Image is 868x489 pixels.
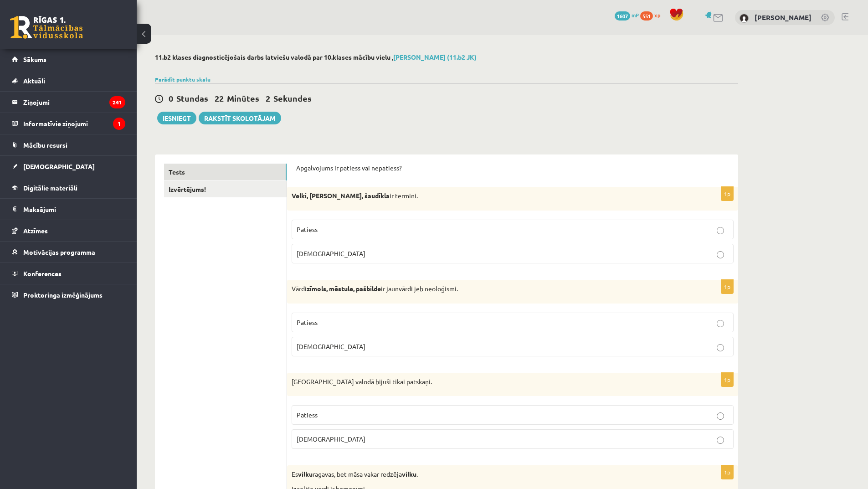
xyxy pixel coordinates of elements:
[292,284,688,293] p: Vārdi ir jaunvārdi jeb neoloģismi.
[164,181,287,198] a: Izvērtējums!
[227,93,259,103] span: Minūtes
[12,134,125,155] a: Mācību resursi
[740,14,749,23] img: Pēteris Kubiļus
[297,318,318,326] span: Patiess
[176,93,208,103] span: Stundas
[10,16,83,39] a: Rīgas 1. Tālmācības vidusskola
[721,186,734,201] p: 1p
[23,184,77,192] span: Digitālie materiāli
[717,412,724,420] input: Patiess
[12,113,125,134] a: Informatīvie ziņojumi1
[12,220,125,241] a: Atzīmes
[12,284,125,305] a: Proktoringa izmēģinājums
[12,92,125,113] a: Ziņojumi241
[654,11,660,19] span: xp
[717,437,724,444] input: [DEMOGRAPHIC_DATA]
[615,11,639,19] a: 1607 mP
[199,112,281,124] a: Rakstīt skolotājam
[12,70,125,91] a: Aktuāli
[717,344,724,351] input: [DEMOGRAPHIC_DATA]
[721,372,734,387] p: 1p
[297,249,365,257] span: [DEMOGRAPHIC_DATA]
[164,164,287,180] a: Tests
[23,199,125,220] legend: Maksājumi
[23,248,95,256] span: Motivācijas programma
[23,55,46,63] span: Sākums
[393,53,477,61] a: [PERSON_NAME] (11.b2 JK)
[113,118,125,130] i: 1
[632,11,639,19] span: mP
[717,227,724,234] input: Patiess
[297,411,318,419] span: Patiess
[297,342,365,350] span: [DEMOGRAPHIC_DATA]
[266,93,270,103] span: 2
[721,465,734,479] p: 1p
[12,156,125,177] a: [DEMOGRAPHIC_DATA]
[755,13,812,22] a: [PERSON_NAME]
[23,291,103,299] span: Proktoringa izmēģinājums
[292,191,688,201] p: ir termini.
[402,470,416,478] strong: vilku
[12,177,125,198] a: Digitālie materiāli
[155,76,211,83] a: Parādīt punktu skalu
[12,49,125,70] a: Sākums
[292,191,390,200] strong: Velki, [PERSON_NAME], šaudīkla
[23,269,62,278] span: Konferences
[12,242,125,263] a: Motivācijas programma
[721,279,734,294] p: 1p
[298,470,313,478] strong: vilku
[23,226,48,235] span: Atzīmes
[717,251,724,258] input: [DEMOGRAPHIC_DATA]
[640,11,653,21] span: 551
[717,320,724,327] input: Patiess
[23,162,95,170] span: [DEMOGRAPHIC_DATA]
[23,113,125,134] legend: Informatīvie ziņojumi
[297,435,365,443] span: [DEMOGRAPHIC_DATA]
[640,11,665,19] a: 551 xp
[292,377,688,386] p: [GEOGRAPHIC_DATA] valodā bijuši tikai patskaņi.
[296,164,729,173] p: Apgalvojums ir patiess vai nepatiess?
[273,93,312,103] span: Sekundes
[307,284,381,293] strong: zīmols, mēstule, pašbilde
[215,93,224,103] span: 22
[169,93,173,103] span: 0
[297,225,318,233] span: Patiess
[615,11,630,21] span: 1607
[109,96,125,108] i: 241
[292,470,688,479] p: Es ragavas, bet māsa vakar redzēja .
[155,53,738,61] h2: 11.b2 klases diagnosticējošais darbs latviešu valodā par 10.klases mācību vielu ,
[157,112,196,124] button: Iesniegt
[23,77,45,85] span: Aktuāli
[23,92,125,113] legend: Ziņojumi
[23,141,67,149] span: Mācību resursi
[12,263,125,284] a: Konferences
[12,199,125,220] a: Maksājumi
